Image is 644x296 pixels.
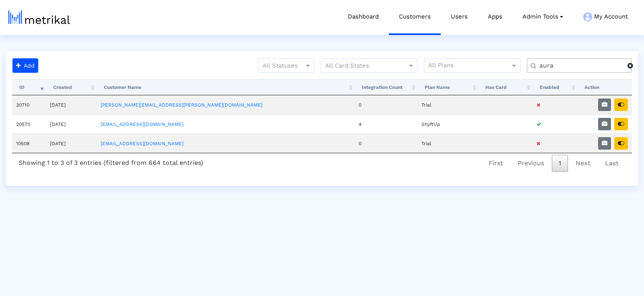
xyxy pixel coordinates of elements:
[577,79,632,95] th: Action
[355,79,417,95] th: Integration Count: activate to sort column ascending
[325,61,398,71] input: All Card States
[12,95,46,114] td: 30710
[417,95,478,114] td: Trial
[12,58,38,73] button: Add
[355,95,417,114] td: 0
[12,114,46,134] td: 20570
[511,155,551,172] a: Previous
[12,79,46,95] th: ID: activate to sort column ascending
[355,134,417,153] td: 0
[355,114,417,134] td: 4
[482,155,510,172] a: First
[552,155,568,172] a: 1
[598,155,625,172] a: Last
[12,134,46,153] td: 10508
[46,134,97,153] td: [DATE]
[101,141,184,146] a: [EMAIL_ADDRESS][DOMAIN_NAME]
[569,155,597,172] a: Next
[46,114,97,134] td: [DATE]
[417,114,478,134] td: ShyftUp
[8,10,70,24] img: metrical-logo-light.png
[97,79,355,95] th: Customer Name: activate to sort column ascending
[583,12,592,21] img: my-account-menu-icon.png
[417,134,478,153] td: Trial
[46,79,97,95] th: Created: activate to sort column ascending
[417,79,478,95] th: Plan Name: activate to sort column ascending
[46,95,97,114] td: [DATE]
[478,79,533,95] th: Has Card: activate to sort column ascending
[12,153,210,170] div: Showing 1 to 3 of 3 entries (filtered from 664 total entries)
[101,121,184,127] a: [EMAIL_ADDRESS][DOMAIN_NAME]
[534,62,627,70] input: Customer Name
[101,102,262,108] a: [PERSON_NAME][EMAIL_ADDRESS][PERSON_NAME][DOMAIN_NAME]
[428,61,512,71] input: All Plans
[533,79,577,95] th: Enabled: activate to sort column ascending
